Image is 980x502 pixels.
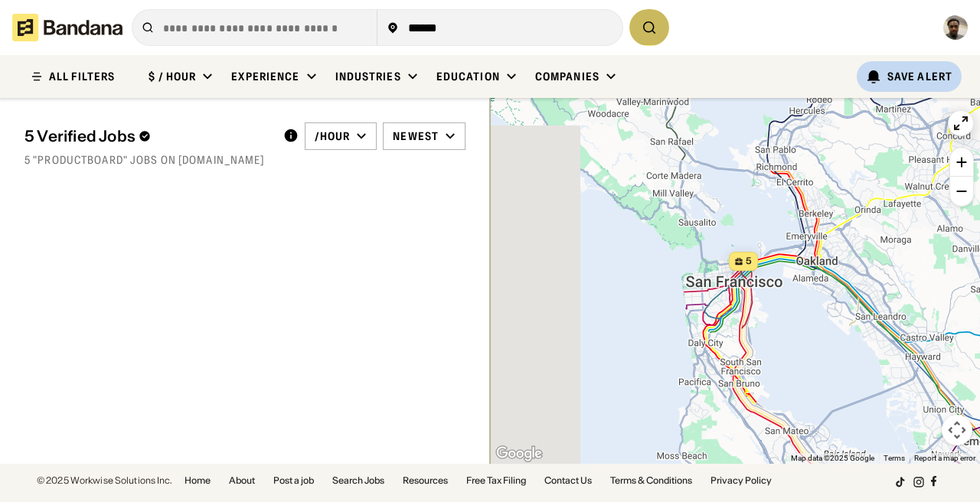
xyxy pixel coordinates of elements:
[149,70,196,83] div: $ / hour
[746,255,752,268] span: 5
[24,153,465,167] div: 5 "productboard" jobs on [DOMAIN_NAME]
[393,129,439,143] div: Newest
[273,476,314,485] a: Post a job
[12,14,122,41] img: Bandana logotype
[466,476,526,485] a: Free Tax Filing
[887,70,952,83] div: Save Alert
[544,476,592,485] a: Contact Us
[24,127,271,145] div: 5 Verified Jobs
[914,454,975,462] a: Report a map error
[610,476,692,485] a: Terms & Conditions
[229,476,255,485] a: About
[332,476,384,485] a: Search Jobs
[494,444,544,464] a: Open this area in Google Maps (opens a new window)
[884,454,905,462] a: Terms (opens in new tab)
[231,70,299,83] div: Experience
[37,476,172,485] div: © 2025 Workwise Solutions Inc.
[315,129,351,143] div: /hour
[403,476,448,485] a: Resources
[335,70,401,83] div: Industries
[24,176,465,464] div: grid
[791,454,874,462] span: Map data ©2025 Google
[185,476,211,485] a: Home
[535,70,599,83] div: Companies
[710,476,772,485] a: Privacy Policy
[49,71,115,82] div: ALL FILTERS
[942,415,972,445] button: Map camera controls
[494,444,544,464] img: Google
[436,70,500,83] div: Education
[943,15,968,40] img: Profile photo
